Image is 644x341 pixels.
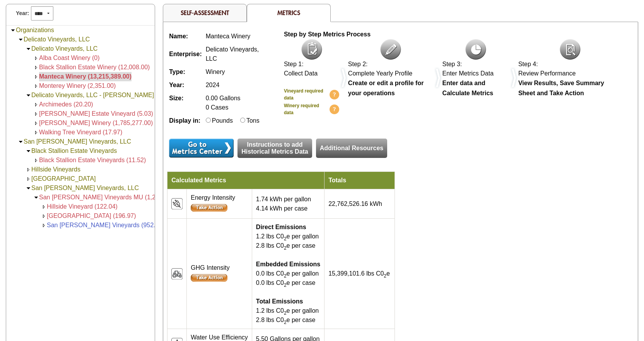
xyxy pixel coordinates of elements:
[39,157,146,163] a: Black Stallion Estate Vineyards (11.52)
[206,82,220,88] span: 2024
[206,69,225,75] span: Winery
[47,203,118,210] a: Hillside Vineyard (122.04)
[16,9,29,17] span: Year:
[284,283,287,288] sub: 2
[191,274,227,282] input: Submit
[284,310,287,316] sub: 2
[206,46,259,62] span: Delicato Vineyards, LLC
[18,37,24,43] img: Collapse Delicato Vineyards, LLC
[187,189,252,219] td: Energy Intensity
[24,138,131,145] a: San [PERSON_NAME] Vineyards, LLC
[256,261,320,267] b: Embedded Emissions
[206,33,251,39] span: Manteca Winery
[465,39,486,60] img: icon-metrics.png
[301,39,322,60] img: icon-collect-data.png
[187,219,252,329] td: GHG Intensity
[16,27,54,33] a: Organizations
[284,31,371,38] b: Step by Step Metrics Process
[348,60,434,78] div: Step 2: Complete Yearly Profile
[339,67,348,90] img: dividers.png
[191,204,227,212] input: Submit
[39,55,100,61] a: Alba Coast Winery (0)
[39,82,116,89] a: Monterey Winery (2,351.00)
[212,117,233,124] label: Pounds
[39,110,153,117] a: [PERSON_NAME] Estate Vineyard (5.03)
[284,102,339,116] a: Winery required data
[328,270,390,277] span: 15,399,101.6 lbs C0 e
[171,198,183,209] img: icon_resources_energy-2.png
[325,172,395,189] td: Totals
[518,80,604,96] b: View Results, Save Summary Sheet and Take Action
[39,129,122,135] a: Walking Tree Vineyard (17.97)
[39,194,173,200] a: San [PERSON_NAME] Vineyards MU (1,271.96)
[380,39,401,60] img: icon-complete-profile.png
[560,39,581,60] img: icon-review.png
[39,120,153,126] a: [PERSON_NAME] Winery (1,785,277.00)
[256,196,311,212] span: 1.74 kWh per gallon 4.14 kWh per case
[31,92,215,98] a: Delicato Vineyards, LLC - [PERSON_NAME] Facilities & Vineyards
[256,224,306,230] b: Direct Emissions
[181,9,229,17] a: Self-Assessment
[206,95,241,111] span: 0.00 Gallons 0 Cases
[24,36,90,43] a: Delicato Vineyards, LLC
[256,224,320,323] span: 1.2 lbs C0 e per gallon 2.8 lbs C0 e per case 0.0 lbs C0 e per gallon 0.0 lbs C0 e per case 1.2 l...
[384,273,386,279] sub: 2
[26,46,31,52] img: Collapse Delicato Vineyards, LLC
[167,43,203,65] td: Enterprise:
[169,139,234,158] input: Submit
[284,60,339,78] div: Step 1: Collect Data
[31,185,139,191] a: San [PERSON_NAME] Vineyards, LLC
[167,92,203,114] td: Size:
[171,268,183,279] img: icon_resources_ghg-2.png
[284,245,287,251] sub: 2
[277,9,300,17] span: Metrics
[31,45,97,52] a: Delicato Vineyards, LLC
[47,212,136,219] a: [GEOGRAPHIC_DATA] (196.97)
[284,273,287,279] sub: 2
[31,166,80,173] a: Hillside Vineyards
[39,73,132,80] a: Manteca Winery (13,215,389.00)
[31,147,117,154] a: Black Stallion Estate Vineyards
[10,27,16,33] img: Collapse Organizations
[442,80,494,96] b: Enter data and Calculate Metrics
[284,320,287,325] sub: 2
[434,67,442,90] img: dividers.png
[26,185,31,191] img: Collapse San Bernabe Vineyards, LLC
[509,67,518,90] img: dividers.png
[167,79,203,92] td: Year:
[26,148,31,154] img: Collapse Black Stallion Estate Vineyards
[284,236,287,242] sub: 2
[348,80,424,96] b: Create or edit a profile for your operations
[246,117,260,124] label: Tons
[167,114,203,127] td: Display in:
[33,195,39,200] img: Collapse <span class='AgFacilityColorRed'>San Bernabe Vineyards MU (1,271.96)</span>
[256,298,303,305] b: Total Emissions
[442,60,510,78] div: Step 3: Enter Metrics Data
[284,103,319,115] b: Winery required data
[167,65,203,79] td: Type:
[39,101,93,108] a: Archimedes (20.20)
[31,175,96,182] a: [GEOGRAPHIC_DATA]
[47,222,164,228] a: San [PERSON_NAME] Vineyards (952.95)
[237,139,312,158] a: Instructions to addHistorical Metrics Data
[18,139,24,145] img: Collapse San Bernabe Vineyards, LLC
[316,139,387,158] a: Additional Resources
[39,64,150,70] a: Black Stallion Estate Winery (12,008.00)
[518,60,622,78] div: Step 4: Review Performance
[328,200,382,207] span: 22,762,526.16 kWh
[284,87,339,101] a: Vineyard required data
[167,30,203,43] td: Name:
[284,88,323,101] b: Vineyard required data
[26,93,31,98] img: Collapse Delicato Vineyards, LLC - Coppola Facilities & Vineyards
